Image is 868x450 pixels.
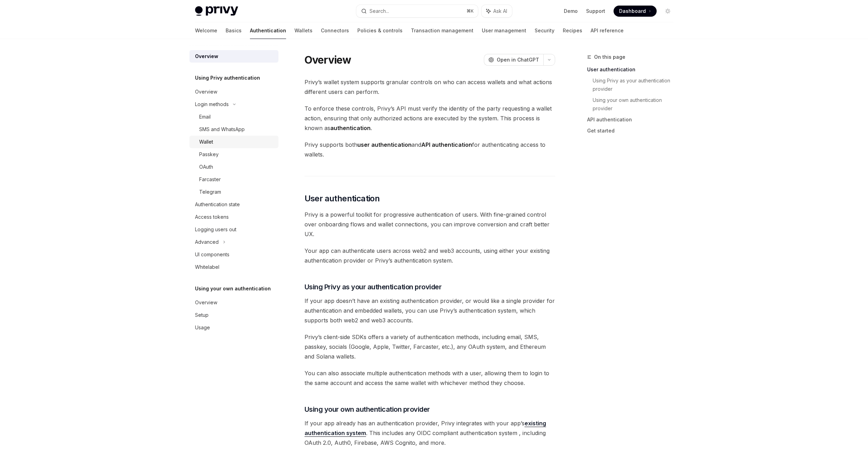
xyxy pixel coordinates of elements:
div: UI components [195,250,229,259]
button: Toggle dark mode [662,6,673,17]
a: Using Privy as your authentication provider [593,75,679,95]
a: Basics [226,22,242,39]
a: OAuth [189,161,278,173]
span: User authentication [305,193,380,204]
span: You can also associate multiple authentication methods with a user, allowing them to login to the... [305,368,555,388]
a: Wallet [189,136,278,148]
span: Dashboard [619,8,646,15]
a: Overview [189,296,278,309]
h5: Using your own authentication [195,284,271,293]
a: UI components [189,248,278,261]
div: Overview [195,88,217,96]
span: On this page [594,53,625,61]
span: If your app already has an authentication provider, Privy integrates with your app’s . This inclu... [305,418,555,448]
h1: Overview [305,54,351,66]
img: light logo [195,6,238,16]
span: Your app can authenticate users across web2 and web3 accounts, using either your existing authent... [305,246,555,265]
div: Advanced [195,238,219,246]
button: Search...⌘K [356,5,478,17]
button: Open in ChatGPT [484,54,543,66]
strong: user authentication [357,141,412,148]
a: Get started [587,125,679,136]
span: Ask AI [493,8,507,15]
div: Email [199,113,211,121]
span: If your app doesn’t have an existing authentication provider, or would like a single provider for... [305,296,555,325]
div: Telegram [199,188,221,196]
a: Overview [189,50,278,63]
div: Logging users out [195,225,236,234]
a: Logging users out [189,223,278,236]
a: Passkey [189,148,278,161]
a: Usage [189,321,278,334]
div: SMS and WhatsApp [199,125,245,134]
a: Farcaster [189,173,278,186]
div: Access tokens [195,213,229,221]
a: Recipes [563,22,582,39]
div: Authentication state [195,200,240,209]
a: Using your own authentication provider [593,95,679,114]
div: Setup [195,311,209,319]
a: Whitelabel [189,261,278,273]
div: Passkey [199,150,219,159]
a: Connectors [321,22,349,39]
a: Authentication [250,22,286,39]
a: Dashboard [614,6,657,17]
a: Email [189,111,278,123]
span: ⌘ K [467,8,474,14]
span: Privy’s client-side SDKs offers a variety of authentication methods, including email, SMS, passke... [305,332,555,361]
a: User management [482,22,526,39]
span: Using your own authentication provider [305,404,430,414]
a: Transaction management [411,22,473,39]
a: Authentication state [189,198,278,211]
span: Open in ChatGPT [497,56,539,63]
strong: authentication [330,124,371,131]
a: Wallets [294,22,313,39]
button: Ask AI [481,5,512,17]
a: SMS and WhatsApp [189,123,278,136]
a: Welcome [195,22,217,39]
a: Access tokens [189,211,278,223]
span: Privy supports both and for authenticating access to wallets. [305,140,555,159]
div: Search... [370,7,389,15]
div: Wallet [199,138,213,146]
strong: API authentication [421,141,472,148]
div: OAuth [199,163,213,171]
div: Login methods [195,100,229,109]
span: Privy is a powerful toolkit for progressive authentication of users. With fine-grained control ov... [305,210,555,239]
div: Overview [195,52,218,61]
h5: Using Privy authentication [195,74,260,82]
a: Demo [564,8,578,15]
a: Setup [189,309,278,321]
span: Using Privy as your authentication provider [305,282,442,292]
div: Overview [195,298,217,307]
a: Security [535,22,554,39]
a: Telegram [189,186,278,198]
a: Support [586,8,605,15]
a: User authentication [587,64,679,75]
a: API reference [591,22,624,39]
span: To enforce these controls, Privy’s API must verify the identity of the party requesting a wallet ... [305,104,555,133]
a: Overview [189,86,278,98]
a: Policies & controls [357,22,403,39]
span: Privy’s wallet system supports granular controls on who can access wallets and what actions diffe... [305,77,555,97]
a: API authentication [587,114,679,125]
div: Farcaster [199,175,221,184]
div: Whitelabel [195,263,219,271]
div: Usage [195,323,210,332]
